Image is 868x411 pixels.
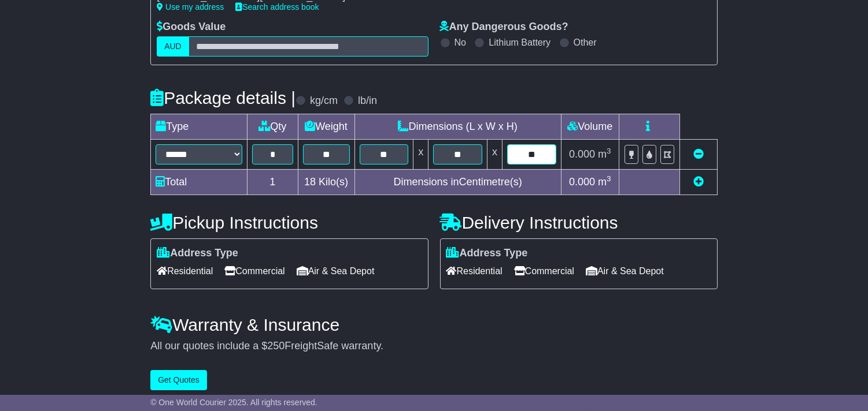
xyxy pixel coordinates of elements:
td: Volume [561,114,619,139]
label: AUD [157,36,189,57]
span: Commercial [514,262,574,280]
td: x [413,139,429,169]
span: 250 [267,340,285,352]
td: Dimensions (L x W x H) [354,114,561,139]
label: No [455,37,466,48]
label: lb/in [358,95,377,107]
label: Lithium Battery [489,37,551,48]
label: Address Type [446,247,528,260]
a: Remove this item [693,148,704,160]
span: Air & Sea Depot [297,262,375,280]
td: x [487,139,503,169]
label: Any Dangerous Goods? [440,21,568,33]
label: kg/cm [310,95,338,107]
span: m [598,176,611,188]
span: Air & Sea Depot [586,262,664,280]
label: Goods Value [157,21,226,33]
td: 1 [248,169,298,195]
td: Dimensions in Centimetre(s) [354,169,561,195]
sup: 3 [607,174,611,183]
span: 18 [304,176,316,188]
span: 0.000 [569,148,595,160]
button: Get Quotes [150,370,207,390]
span: Residential [157,262,213,280]
label: Other [574,37,597,48]
td: Weight [298,114,354,139]
td: Qty [248,114,298,139]
a: Search address book [235,2,319,12]
h4: Warranty & Insurance [150,315,718,334]
label: Address Type [157,247,238,260]
a: Use my address [157,2,224,12]
h4: Delivery Instructions [440,213,718,232]
span: Residential [446,262,503,280]
span: m [598,148,611,160]
span: Commercial [224,262,285,280]
td: Total [151,169,248,195]
sup: 3 [607,147,611,155]
td: Kilo(s) [298,169,354,195]
h4: Pickup Instructions [150,213,428,232]
div: All our quotes include a $ FreightSafe warranty. [150,340,718,353]
span: 0.000 [569,176,595,188]
span: © One World Courier 2025. All rights reserved. [150,398,317,407]
td: Type [151,114,248,139]
a: Add new item [693,176,704,188]
h4: Package details | [150,88,296,107]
